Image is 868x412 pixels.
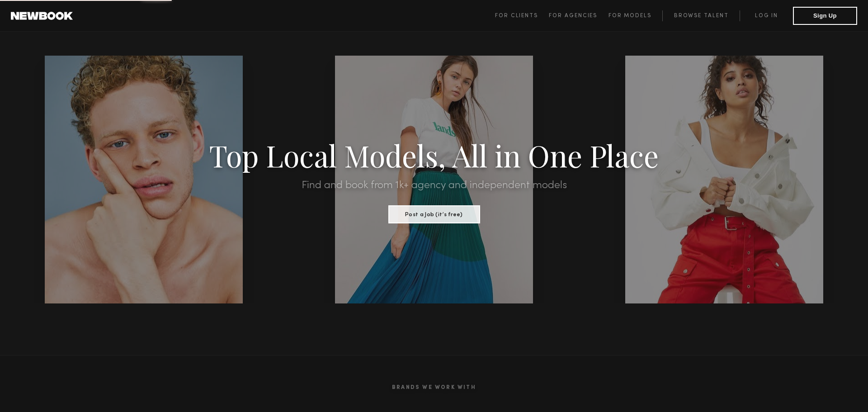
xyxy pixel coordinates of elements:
span: For Agencies [549,13,597,19]
a: For Agencies [549,10,608,21]
span: For Clients [495,13,538,19]
button: Sign Up [793,7,857,25]
button: Post a Job (it’s free) [388,205,480,223]
h2: Brands We Work With [163,374,705,402]
a: Browse Talent [662,10,740,21]
a: Post a Job (it’s free) [388,208,480,218]
span: For Models [609,13,651,19]
a: For Models [609,10,663,21]
a: For Clients [495,10,549,21]
h1: Top Local Models, All in One Place [65,141,803,169]
a: Log in [740,10,793,21]
h2: Find and book from 1k+ agency and independent models [65,180,803,191]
